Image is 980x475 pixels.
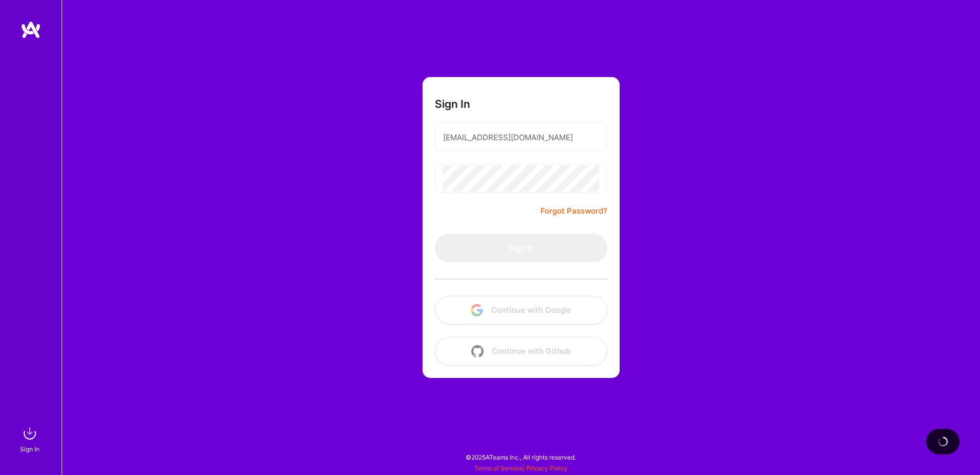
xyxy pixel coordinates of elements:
[435,234,607,262] button: Sign In
[21,21,41,39] img: logo
[20,423,40,444] img: sign in
[526,464,568,472] a: Privacy Policy
[474,464,523,472] a: Terms of Service
[471,304,483,316] img: icon
[435,98,470,110] h3: Sign In
[443,124,599,150] input: Email...
[471,345,484,357] img: icon
[435,337,607,366] button: Continue with Github
[22,423,40,454] a: sign inSign In
[541,205,607,217] a: Forgot Password?
[20,444,40,454] div: Sign In
[474,464,568,472] span: |
[62,444,980,470] div: © 2025 ATeams Inc., All rights reserved.
[435,296,607,325] button: Continue with Google
[937,436,949,447] img: loading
